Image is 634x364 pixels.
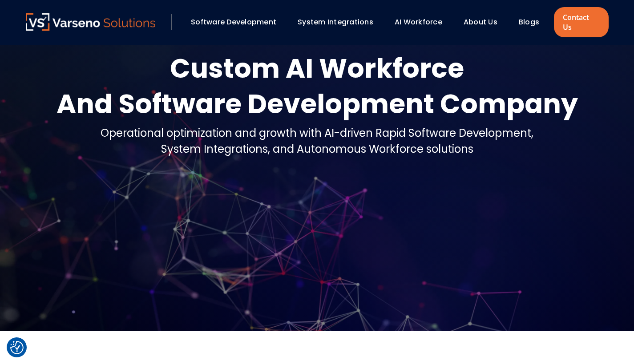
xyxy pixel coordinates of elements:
div: AI Workforce [390,15,455,30]
div: About Us [459,15,510,30]
a: Software Development [191,17,276,27]
a: System Integrations [298,17,373,27]
a: About Us [464,17,497,27]
img: Varseno Solutions – Product Engineering & IT Services [26,13,156,31]
div: Blogs [514,15,552,30]
div: Software Development [186,15,289,30]
a: AI Workforce [395,17,442,27]
a: Contact Us [554,7,608,37]
a: Blogs [519,17,539,27]
button: Cookie Settings [10,341,24,354]
div: And Software Development Company [57,86,578,122]
div: System Integrations, and Autonomous Workforce solutions [101,141,533,157]
img: Revisit consent button [10,341,24,354]
div: Operational optimization and growth with AI-driven Rapid Software Development, [101,125,533,141]
div: Custom AI Workforce [57,51,578,86]
div: System Integrations [293,15,386,30]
